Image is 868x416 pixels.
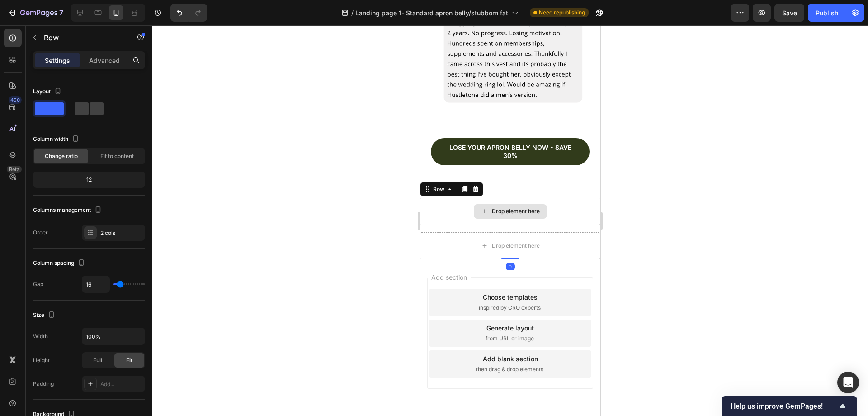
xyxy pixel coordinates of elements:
div: 2 cols [100,229,143,237]
div: Height [33,356,50,364]
span: Full [93,356,102,364]
div: 12 [35,173,143,186]
div: Column width [33,133,81,145]
span: Need republishing [539,9,585,17]
div: Column spacing [33,257,87,269]
div: Open Intercom Messenger [837,372,859,393]
div: Publish [816,8,838,18]
input: Auto [82,328,145,344]
button: Show survey - Help us improve GemPages! [731,401,848,411]
p: Advanced [89,56,120,65]
div: Columns management [33,204,104,216]
span: Fit [126,356,132,364]
span: Change ratio [45,152,78,160]
span: Fit to content [100,152,134,160]
span: Landing page 1- Standard apron belly/stubborn fat [355,8,508,18]
div: Size [33,309,57,321]
div: Gap [33,280,43,288]
input: Auto [82,276,109,292]
p: 7 [59,7,63,18]
iframe: Design area [420,25,600,416]
span: Save [782,9,797,17]
span: Help us improve GemPages! [731,402,837,411]
span: / [351,8,354,18]
div: Order [33,229,48,237]
div: Add... [100,380,143,388]
button: Save [774,4,804,22]
div: Width [33,332,48,340]
div: Beta [7,166,22,173]
button: 7 [4,4,67,22]
div: Undo/Redo [170,4,207,22]
div: Padding [33,380,54,388]
div: 450 [9,96,22,104]
div: Layout [33,86,63,98]
p: Settings [45,56,70,65]
p: Row [44,32,121,43]
button: Publish [808,4,846,22]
